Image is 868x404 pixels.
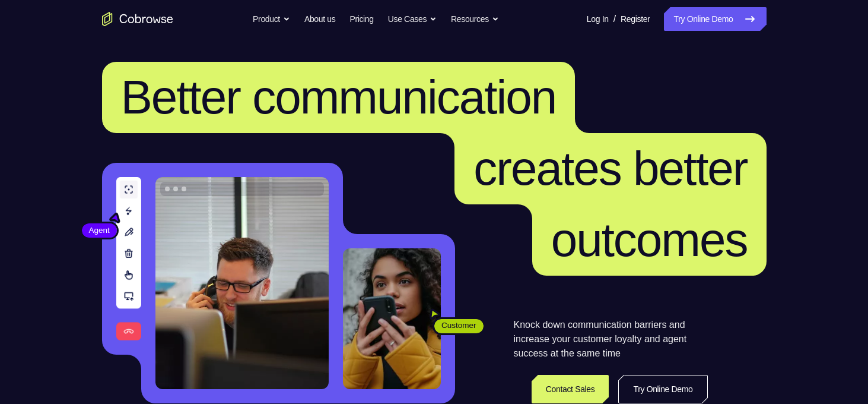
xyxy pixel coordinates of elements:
[514,318,708,361] p: Knock down communication barriers and increase your customer loyalty and agent success at the sam...
[618,375,707,403] a: Try Online Demo
[664,7,766,31] a: Try Online Demo
[343,248,441,389] img: A customer holding their phone
[304,7,335,31] a: About us
[473,142,747,195] span: creates better
[253,7,290,31] button: Product
[388,7,437,31] button: Use Cases
[587,7,609,31] a: Log In
[102,12,173,26] a: Go to the home page
[532,375,609,403] a: Contact Sales
[621,7,650,31] a: Register
[349,7,373,31] a: Pricing
[451,7,499,31] button: Resources
[551,213,748,266] span: outcomes
[121,71,557,124] span: Better communication
[613,12,616,26] span: /
[155,177,329,389] img: A customer support agent talking on the phone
